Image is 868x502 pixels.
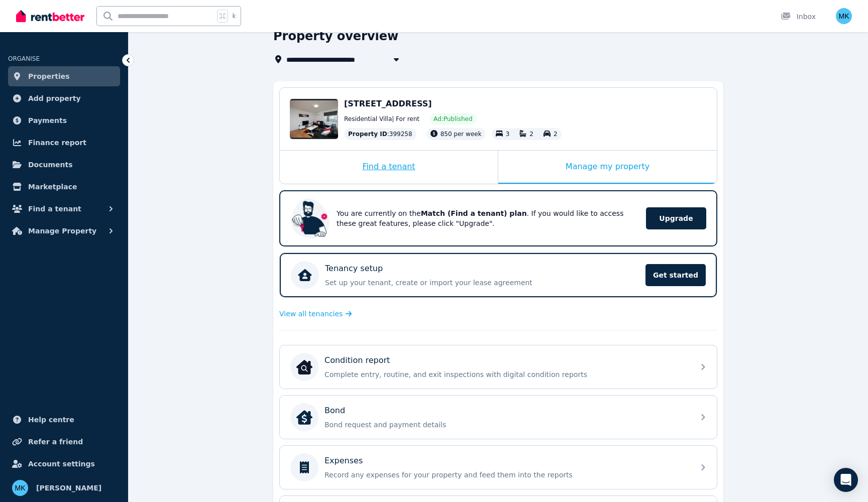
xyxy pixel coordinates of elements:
span: Residential Villa | For rent [344,115,419,123]
p: Bond [324,405,345,417]
span: Payments [28,114,67,127]
p: Record any expenses for your property and feed them into the reports [324,470,688,480]
div: Inbox [781,12,816,22]
p: You are currently on the . If you would like to access these great features, please click "Upgrade". [337,208,632,228]
p: Expenses [324,455,363,467]
span: Get started [645,264,706,286]
span: Manage Property [28,225,96,237]
div: Manage my property [498,151,717,184]
a: Payments [8,110,120,131]
p: Bond request and payment details [324,420,688,430]
button: Find a tenant [8,199,120,219]
a: Help centre [8,410,120,430]
a: Marketplace [8,177,120,197]
a: Condition reportCondition reportComplete entry, routine, and exit inspections with digital condit... [280,345,717,389]
a: Finance report [8,133,120,153]
img: Manpreet Kaler [836,8,852,24]
a: Tenancy setupSet up your tenant, create or import your lease agreementGet started [280,253,717,297]
span: 2 [529,131,533,138]
p: Condition report [324,354,390,366]
span: Upgrade [646,207,706,229]
span: Property ID [348,130,387,138]
img: Manpreet Kaler [12,480,28,496]
p: Complete entry, routine, and exit inspections with digital condition reports [324,369,688,380]
span: Finance report [28,137,86,149]
a: Documents [8,155,120,175]
span: Add property [28,92,81,104]
img: Condition report [296,359,312,375]
img: Bond [296,409,312,425]
span: Documents [28,159,73,171]
div: : 399258 [344,128,416,140]
a: BondBondBond request and payment details [280,396,717,439]
span: Find a tenant [28,203,81,215]
span: Account settings [28,458,95,470]
span: Ad: Published [433,115,472,123]
h1: Property overview [273,28,398,44]
span: [PERSON_NAME] [36,482,101,494]
span: View all tenancies [279,309,343,319]
p: Tenancy setup [325,263,383,275]
span: k [232,12,236,20]
a: View all tenancies [279,309,352,319]
a: Add property [8,88,120,108]
span: 2 [554,131,558,138]
a: Refer a friend [8,432,120,452]
img: Upgrade RentBetter plan [290,198,331,238]
span: Marketplace [28,181,77,193]
img: RentBetter [16,9,84,24]
span: Help centre [28,414,74,426]
a: Account settings [8,454,120,474]
div: Find a tenant [280,151,498,184]
span: 850 per week [441,131,482,138]
span: 3 [506,131,510,138]
div: Open Intercom Messenger [834,468,858,492]
span: Properties [28,70,70,82]
button: Manage Property [8,221,120,241]
a: Properties [8,66,120,86]
p: Set up your tenant, create or import your lease agreement [325,278,639,288]
span: Refer a friend [28,436,83,448]
a: ExpensesRecord any expenses for your property and feed them into the reports [280,446,717,489]
span: ORGANISE [8,55,40,62]
b: Match (Find a tenant) plan [421,209,527,217]
span: [STREET_ADDRESS] [344,99,432,108]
